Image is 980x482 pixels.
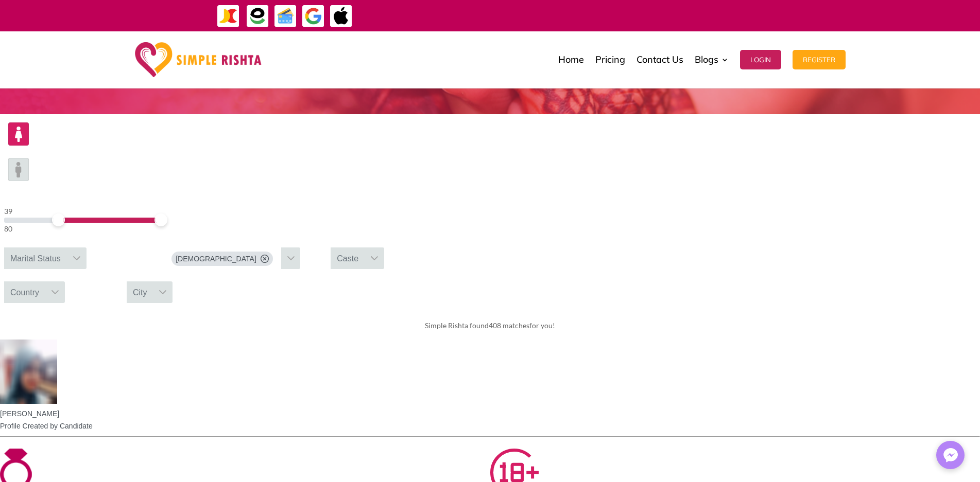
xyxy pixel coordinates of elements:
img: JazzCash-icon [217,5,240,28]
img: Messenger [940,445,961,466]
img: GooglePay-icon [302,5,325,28]
a: Blogs [695,34,729,85]
div: Country [4,281,45,303]
span: Simple Rishta found for you! [425,321,555,330]
a: Login [740,34,781,85]
button: Register [793,50,846,69]
div: City [127,281,153,303]
a: Pricing [595,34,625,85]
span: [DEMOGRAPHIC_DATA] [176,254,256,264]
a: Contact Us [637,34,683,85]
div: 80 [4,223,159,235]
button: Login [740,50,781,69]
span: 408 matches [489,321,529,330]
img: ApplePay-icon [330,5,353,28]
a: Register [793,34,846,85]
img: Credit Cards [274,5,297,28]
img: EasyPaisa-icon [246,5,269,28]
a: Home [558,34,584,85]
div: 39 [4,205,159,218]
div: Caste [331,247,365,269]
div: Marital Status [4,247,67,269]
